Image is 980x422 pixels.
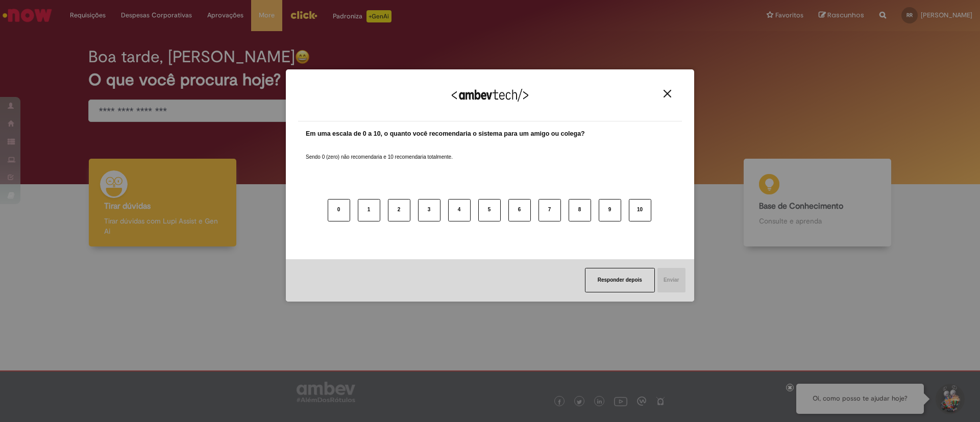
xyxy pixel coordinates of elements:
button: 9 [599,199,621,221]
button: 3 [418,199,440,221]
button: 1 [358,199,380,221]
label: Em uma escala de 0 a 10, o quanto você recomendaria o sistema para um amigo ou colega? [306,129,585,139]
img: Logo Ambevtech [452,89,528,102]
button: 0 [328,199,350,221]
button: 4 [448,199,471,221]
button: 2 [388,199,410,221]
button: 6 [508,199,531,221]
label: Sendo 0 (zero) não recomendaria e 10 recomendaria totalmente. [306,141,453,161]
button: 8 [569,199,591,221]
img: Close [664,90,671,97]
button: Responder depois [585,268,655,292]
button: 5 [478,199,501,221]
button: 7 [538,199,561,221]
button: Close [660,89,674,98]
button: 10 [629,199,651,221]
